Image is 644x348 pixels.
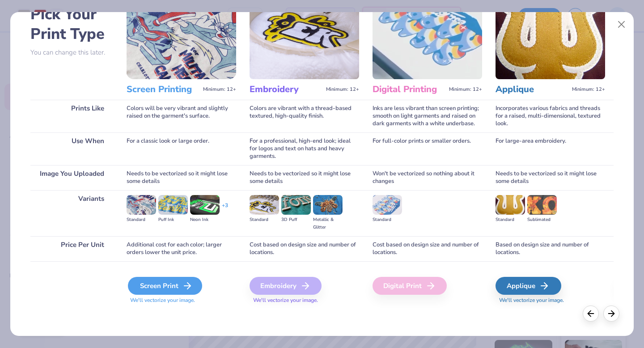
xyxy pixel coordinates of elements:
span: Minimum: 12+ [203,86,236,93]
span: Minimum: 12+ [572,86,605,93]
div: Neon Ink [190,216,220,224]
div: Standard [373,216,402,224]
div: Puff Ink [158,216,188,224]
span: Minimum: 12+ [449,86,482,93]
div: Embroidery [250,277,322,295]
div: Standard [496,216,525,224]
div: Applique [496,277,561,295]
div: Metallic & Glitter [313,216,343,231]
div: Incorporates various fabrics and threads for a raised, multi-dimensional, textured look. [496,100,605,132]
div: For a professional, high-end look; ideal for logos and text on hats and heavy garments. [250,132,359,165]
div: Needs to be vectorized so it might lose some details [250,165,359,190]
div: Variants [30,190,113,236]
img: Standard [127,195,156,215]
div: Needs to be vectorized so it might lose some details [496,165,605,190]
img: 3D Puff [281,195,311,215]
div: Use When [30,132,113,165]
img: Sublimated [527,195,557,215]
h3: Applique [496,84,568,95]
h2: Pick Your Print Type [30,4,113,44]
div: Digital Print [373,277,447,295]
span: Minimum: 12+ [326,86,359,93]
div: Standard [250,216,279,224]
h3: Embroidery [250,84,322,95]
div: Cost based on design size and number of locations. [250,236,359,261]
div: Prints Like [30,100,113,132]
img: Puff Ink [158,195,188,215]
img: Standard [250,195,279,215]
div: For large-area embroidery. [496,132,605,165]
p: You can change this later. [30,49,113,56]
div: For full-color prints or smaller orders. [373,132,482,165]
div: Screen Print [128,277,202,295]
div: 3D Puff [281,216,311,224]
div: Additional cost for each color; larger orders lower the unit price. [127,236,236,261]
h3: Screen Printing [127,84,199,95]
div: Cost based on design size and number of locations. [373,236,482,261]
h3: Digital Printing [373,84,445,95]
div: Needs to be vectorized so it might lose some details [127,165,236,190]
div: For a classic look or large order. [127,132,236,165]
div: Price Per Unit [30,236,113,261]
div: Won't be vectorized so nothing about it changes [373,165,482,190]
div: Colors will be very vibrant and slightly raised on the garment's surface. [127,100,236,132]
div: + 3 [222,202,228,217]
div: Inks are less vibrant than screen printing; smooth on light garments and raised on dark garments ... [373,100,482,132]
img: Standard [373,195,402,215]
div: Colors are vibrant with a thread-based textured, high-quality finish. [250,100,359,132]
img: Metallic & Glitter [313,195,343,215]
span: We'll vectorize your image. [496,297,605,304]
div: Based on design size and number of locations. [496,236,605,261]
div: Image You Uploaded [30,165,113,190]
div: Sublimated [527,216,557,224]
img: Standard [496,195,525,215]
span: We'll vectorize your image. [250,297,359,304]
div: Standard [127,216,156,224]
img: Neon Ink [190,195,220,215]
span: We'll vectorize your image. [127,297,236,304]
button: Close [613,16,630,33]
